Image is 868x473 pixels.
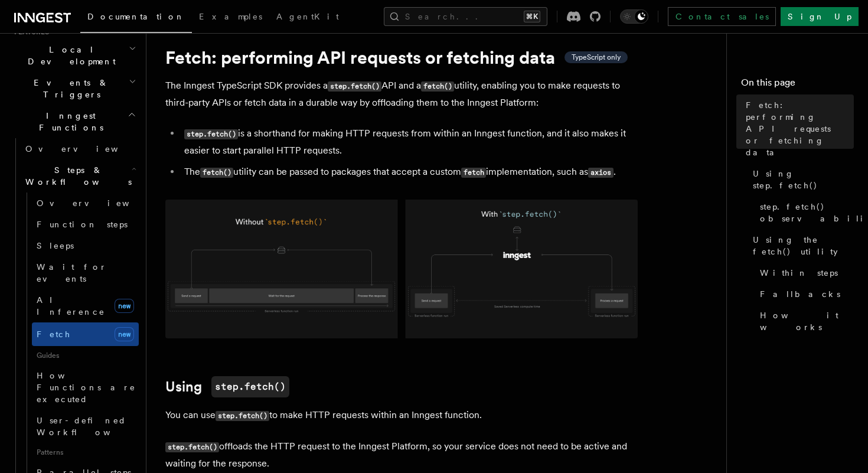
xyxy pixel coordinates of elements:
[37,416,143,437] span: User-defined Workflows
[199,12,262,21] span: Examples
[760,267,838,279] span: Within steps
[80,4,192,33] a: Documentation
[192,4,269,32] a: Examples
[32,346,139,365] span: Guides
[21,159,139,193] button: Steps & Workflows
[25,144,147,154] span: Overview
[572,53,621,62] span: TypeScript only
[9,77,129,100] span: Events & Triggers
[755,305,854,338] a: How it works
[524,11,540,22] kbd: ⌘K
[741,76,854,94] h4: On this page
[165,200,638,338] img: Using Fetch offloads the HTTP request to the Inngest Platform
[211,376,289,397] code: step.fetch()
[32,289,139,322] a: AI Inferencenew
[87,12,185,21] span: Documentation
[461,168,486,178] code: fetch
[32,235,139,256] a: Sleeps
[37,220,128,229] span: Function steps
[21,164,132,188] span: Steps & Workflows
[32,214,139,235] a: Function steps
[328,81,381,92] code: step.fetch()
[165,47,638,68] h1: Fetch: performing API requests or fetching data
[37,241,74,250] span: Sleeps
[753,234,854,257] span: Using the fetch() utility
[760,288,840,300] span: Fallbacks
[741,94,854,163] a: Fetch: performing API requests or fetching data
[32,322,139,346] a: Fetchnew
[760,309,854,333] span: How it works
[269,4,346,32] a: AgentKit
[9,44,129,67] span: Local Development
[181,125,638,159] li: is a shorthand for making HTTP requests from within an Inngest function, and it also makes it eas...
[755,262,854,283] a: Within steps
[184,129,238,139] code: step.fetch()
[9,39,139,72] button: Local Development
[9,105,139,138] button: Inngest Functions
[165,438,638,472] p: offloads the HTTP request to the Inngest Platform, so your service does not need to be active and...
[181,164,638,181] li: The utility can be passed to packages that accept a custom implementation, such as .
[748,229,854,262] a: Using the fetch() utility
[620,9,648,24] button: Toggle dark mode
[37,330,71,339] span: Fetch
[781,7,859,26] a: Sign Up
[32,443,139,462] span: Patterns
[9,72,139,105] button: Events & Triggers
[588,168,613,178] code: axios
[32,410,139,443] a: User-defined Workflows
[216,411,269,421] code: step.fetch()
[668,7,776,26] a: Contact sales
[37,295,105,317] span: AI Inference
[32,256,139,289] a: Wait for events
[276,12,339,21] span: AgentKit
[32,365,139,410] a: How Functions are executed
[37,371,136,404] span: How Functions are executed
[384,7,547,26] button: Search...⌘K
[755,196,854,229] a: step.fetch() observability
[165,442,219,452] code: step.fetch()
[37,262,107,283] span: Wait for events
[9,110,128,133] span: Inngest Functions
[32,193,139,214] a: Overview
[165,77,638,111] p: The Inngest TypeScript SDK provides a API and a utility, enabling you to make requests to third-p...
[746,99,854,158] span: Fetch: performing API requests or fetching data
[165,376,289,397] a: Usingstep.fetch()
[748,163,854,196] a: Using step.fetch()
[165,407,638,424] p: You can use to make HTTP requests within an Inngest function.
[37,198,158,208] span: Overview
[21,138,139,159] a: Overview
[753,168,854,191] span: Using step.fetch()
[115,299,134,313] span: new
[755,283,854,305] a: Fallbacks
[200,168,233,178] code: fetch()
[421,81,454,92] code: fetch()
[115,327,134,341] span: new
